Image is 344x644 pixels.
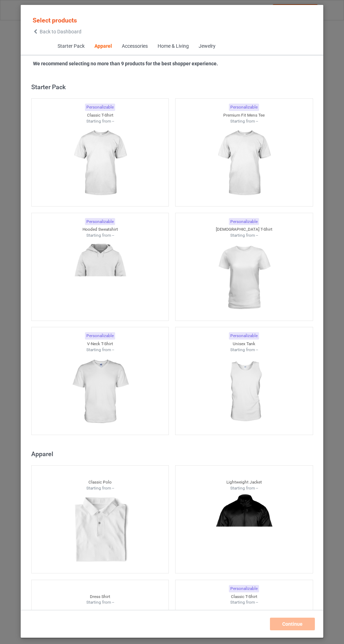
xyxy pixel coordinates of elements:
[32,232,169,238] div: Starting from --
[32,226,169,232] div: Hooded Sweatshirt
[157,43,188,50] div: Home & Living
[212,238,275,317] img: regular.jpg
[32,118,169,124] div: Starting from --
[32,485,169,491] div: Starting from --
[52,38,89,55] span: Starter Pack
[198,43,215,50] div: Jewelry
[121,43,147,50] div: Accessories
[212,124,275,203] img: regular.jpg
[229,218,259,225] div: Personalizable
[229,585,259,592] div: Personalizable
[68,124,131,203] img: regular.jpg
[176,594,313,600] div: Classic T-Shirt
[31,450,316,458] div: Apparel
[229,104,259,111] div: Personalizable
[85,104,115,111] div: Personalizable
[33,61,218,66] strong: We recommend selecting no more than 9 products for the best shopper experience.
[31,83,316,91] div: Starter Pack
[212,491,275,570] img: regular.jpg
[176,118,313,124] div: Starting from --
[176,226,313,232] div: [DEMOGRAPHIC_DATA] T-Shirt
[94,43,112,50] div: Apparel
[229,332,259,340] div: Personalizable
[176,485,313,491] div: Starting from --
[176,599,313,605] div: Starting from --
[32,594,169,600] div: Dress Shirt
[68,238,131,317] img: regular.jpg
[32,347,169,353] div: Starting from --
[176,232,313,238] div: Starting from --
[40,29,81,34] span: Back to Dashboard
[176,347,313,353] div: Starting from --
[32,112,169,118] div: Classic T-Shirt
[32,599,169,605] div: Starting from --
[212,353,275,431] img: regular.jpg
[176,479,313,485] div: Lightweight Jacket
[33,17,77,24] span: Select products
[176,341,313,347] div: Unisex Tank
[85,218,115,225] div: Personalizable
[32,479,169,485] div: Classic Polo
[68,353,131,431] img: regular.jpg
[85,332,115,340] div: Personalizable
[32,341,169,347] div: V-Neck T-Shirt
[176,112,313,118] div: Premium Fit Mens Tee
[68,491,131,570] img: regular.jpg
